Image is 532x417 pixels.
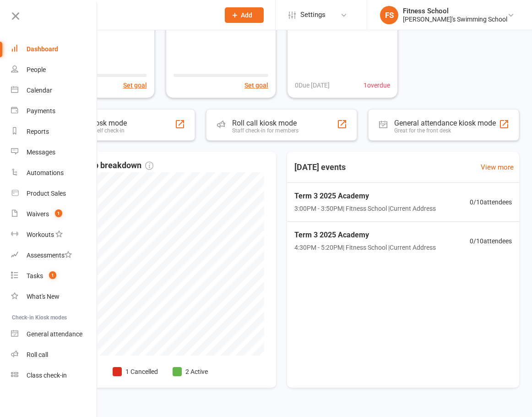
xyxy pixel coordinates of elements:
[173,367,208,377] li: 2 Active
[403,15,507,23] div: [PERSON_NAME]'s Swimming School
[232,127,299,134] div: Staff check-in for members
[380,6,398,24] div: FS
[51,159,153,172] span: Membership breakdown
[294,190,436,202] span: Term 3 2025 Academy
[11,266,98,286] a: Tasks 1
[11,183,98,204] a: Product Sales
[11,101,98,121] a: Payments
[244,80,268,90] button: Set goal
[27,107,55,115] div: Payments
[11,324,98,345] a: General attendance kiosk mode
[11,163,98,183] a: Automations
[295,80,330,90] span: 0 Due [DATE]
[27,210,49,218] div: Waivers
[294,203,436,214] span: 3:00PM - 3:50PM | Fitness School | Current Address
[11,286,98,307] a: What's New
[27,169,64,176] div: Automations
[123,80,147,90] button: Set goal
[11,204,98,225] a: Waivers 1
[27,330,82,338] div: General attendance
[11,80,98,101] a: Calendar
[27,252,72,259] div: Assessments
[49,271,56,279] span: 1
[27,87,52,94] div: Calendar
[27,45,58,53] div: Dashboard
[403,7,507,15] div: Fitness School
[481,162,514,173] a: View more
[27,231,54,238] div: Workouts
[470,197,512,207] span: 0 / 10 attendees
[55,209,62,217] span: 1
[287,159,353,176] h3: [DATE] events
[113,367,158,377] li: 1 Cancelled
[394,127,496,134] div: Great for the front desk
[300,5,326,25] span: Settings
[11,225,98,245] a: Workouts
[11,365,98,386] a: Class kiosk mode
[70,119,127,127] div: Class kiosk mode
[11,39,98,60] a: Dashboard
[27,293,60,300] div: What's New
[27,372,67,379] div: Class check-in
[364,80,390,90] span: 1 overdue
[470,236,512,246] span: 0 / 10 attendees
[27,148,55,156] div: Messages
[27,272,43,280] div: Tasks
[174,16,182,31] div: 0
[294,242,436,252] span: 4:30PM - 5:20PM | Fitness School | Current Address
[11,245,98,266] a: Assessments
[27,351,48,358] div: Roll call
[27,190,66,197] div: Product Sales
[11,142,98,163] a: Messages
[54,9,213,22] input: Search...
[294,229,436,241] span: Term 3 2025 Academy
[27,128,49,135] div: Reports
[11,60,98,80] a: People
[70,127,127,134] div: Members self check-in
[27,66,46,73] div: People
[241,11,252,19] span: Add
[225,7,264,23] button: Add
[394,119,496,127] div: General attendance kiosk mode
[232,119,299,127] div: Roll call kiosk mode
[11,121,98,142] a: Reports
[11,345,98,365] a: Roll call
